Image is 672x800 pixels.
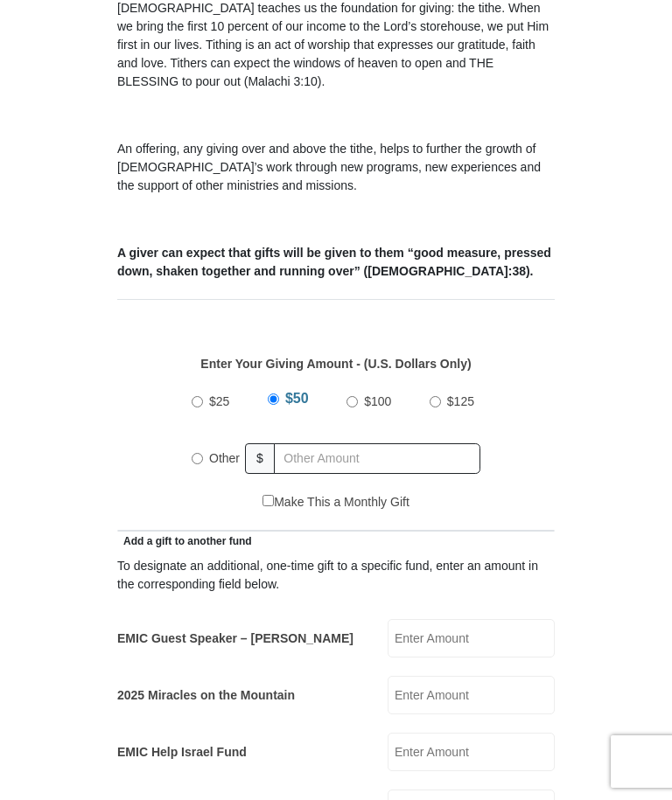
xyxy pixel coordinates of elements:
span: $25 [209,394,229,408]
p: An offering, any giving over and above the tithe, helps to further the growth of [DEMOGRAPHIC_DAT... [117,140,555,195]
label: EMIC Help Israel Fund [117,743,247,762]
span: $50 [285,391,309,406]
input: Enter Amount [388,733,555,771]
input: Enter Amount [388,676,555,714]
div: To designate an additional, one-time gift to a specific fund, enter an amount in the correspondin... [117,557,555,594]
input: Make This a Monthly Gift [262,495,274,506]
span: $100 [364,394,391,408]
span: Other [209,451,240,465]
strong: Enter Your Giving Amount - (U.S. Dollars Only) [200,357,471,371]
b: A giver can expect that gifts will be given to them “good measure, pressed down, shaken together ... [117,246,551,278]
span: $ [245,443,275,474]
label: EMIC Guest Speaker – [PERSON_NAME] [117,630,353,648]
label: 2025 Miracles on the Mountain [117,686,295,705]
input: Other Amount [274,443,480,474]
input: Enter Amount [388,619,555,657]
label: Make This a Monthly Gift [262,493,409,511]
span: $125 [447,394,474,408]
span: Add a gift to another fund [117,535,252,547]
